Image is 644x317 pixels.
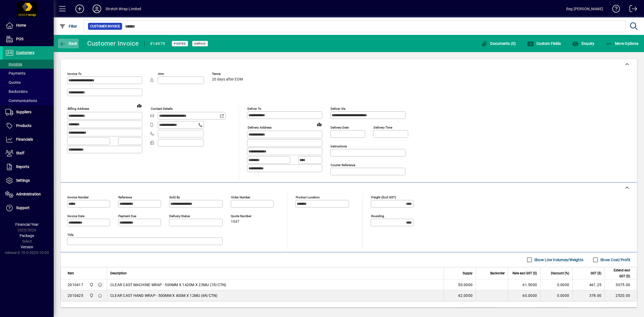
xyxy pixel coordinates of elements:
span: Quote number [231,214,263,218]
span: Customers [16,50,34,55]
span: More Options [606,41,639,46]
td: 378.00 [572,290,605,301]
mat-label: Courier Reference [331,163,355,167]
mat-label: Freight (excl GST) [371,195,396,199]
mat-label: Instructions [331,144,347,148]
mat-label: Deliver via [331,107,345,111]
div: #14979 [150,39,165,48]
mat-label: Deliver To [247,107,261,111]
span: Rate excl GST ($) [513,270,537,276]
a: Quotes [3,78,54,87]
a: Logout [625,1,637,19]
span: Enquiry [572,41,594,46]
td: 461.25 [572,279,605,290]
div: Reg [PERSON_NAME] [566,5,603,13]
mat-label: Delivery date [331,126,349,129]
td: 5595.00 [605,307,637,314]
a: Administration [3,188,54,201]
a: Invoices [3,60,54,69]
td: 0.0000 [540,279,572,290]
span: 1047 [231,220,239,224]
span: Supply [463,270,473,276]
td: 0.00 [536,307,568,314]
button: More Options [605,39,640,48]
span: Products [16,123,31,128]
span: GST ($) [591,270,601,276]
mat-label: Rounding [371,214,384,218]
mat-label: Sold by [169,195,180,199]
td: Freight (excl GST) [499,307,536,314]
div: 2010425 [68,293,83,298]
span: Description [110,270,127,276]
span: 20 days after EOM [212,77,243,82]
div: Stretch Wrap Limited [105,5,141,13]
a: Settings [3,174,54,187]
span: Package [20,234,34,238]
div: 2010417 [68,282,83,287]
mat-label: Order number [231,195,250,199]
td: 2520.00 [605,290,637,301]
button: Custom Fields [526,39,562,48]
span: Terms [212,72,244,76]
mat-label: Invoice date [67,214,85,218]
mat-label: Attn [158,72,164,76]
a: Reports [3,160,54,174]
mat-label: Delivery time [374,126,392,129]
span: Settings [16,178,30,183]
td: 0.0000 M³ [462,307,494,314]
button: Add [71,4,88,14]
span: Invoices [5,62,22,66]
span: Posted [174,42,186,45]
button: Profile [88,4,105,14]
mat-label: Payment due [118,214,136,218]
span: Extend excl GST ($) [608,267,630,279]
button: Back [58,39,79,48]
button: Filter [58,21,79,31]
span: Support [16,206,30,210]
span: Backorder [490,270,505,276]
a: Payments [3,69,54,78]
mat-label: Product location [296,195,320,199]
label: Show Line Volumes/Weights [533,257,583,263]
div: 61.5000 [511,282,537,287]
td: 0.0000 [540,290,572,301]
button: Enquiry [571,39,596,48]
span: Quotes [5,80,21,85]
mat-label: Reference [118,195,132,199]
span: Custom Fields [527,41,561,46]
span: Backorders [5,89,28,94]
span: Financial Year [15,222,39,227]
mat-label: Title [67,233,74,237]
a: Home [3,19,54,32]
span: SWL-AKL [88,282,94,288]
span: Customer Invoice [90,24,120,29]
div: Customer Invoice [87,39,139,48]
a: POS [3,32,54,46]
a: Support [3,201,54,215]
span: Documents (0) [481,41,516,46]
span: Communications [5,99,37,103]
span: Suppliers [16,110,31,114]
span: Back [59,41,77,46]
a: Suppliers [3,105,54,119]
td: Total Volume [429,307,462,314]
mat-label: Delivery status [169,214,190,218]
label: Show Cost/Profit [599,257,630,263]
a: Staff [3,147,54,160]
span: CLEAR CAST HAND WRAP - 500MM X 400M X 12MU (6R/CTN) [110,293,218,298]
a: Communications [3,96,54,105]
span: Administration [16,192,41,196]
a: Backorders [3,87,54,96]
span: SWL-AKL [88,293,94,298]
span: POS [16,37,23,41]
span: Staff [16,151,24,155]
a: View on map [315,120,324,129]
span: Financials [16,137,33,141]
a: View on map [135,101,144,110]
span: CLEAR CAST MACHINE WRAP - 500MM X 1420M X 23MU (1R/CTN) [110,282,226,287]
button: Documents (0) [480,39,517,48]
span: 50.0000 [458,282,473,287]
span: Home [16,23,26,27]
mat-label: Invoice To [67,72,82,76]
span: Filter [59,24,77,28]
